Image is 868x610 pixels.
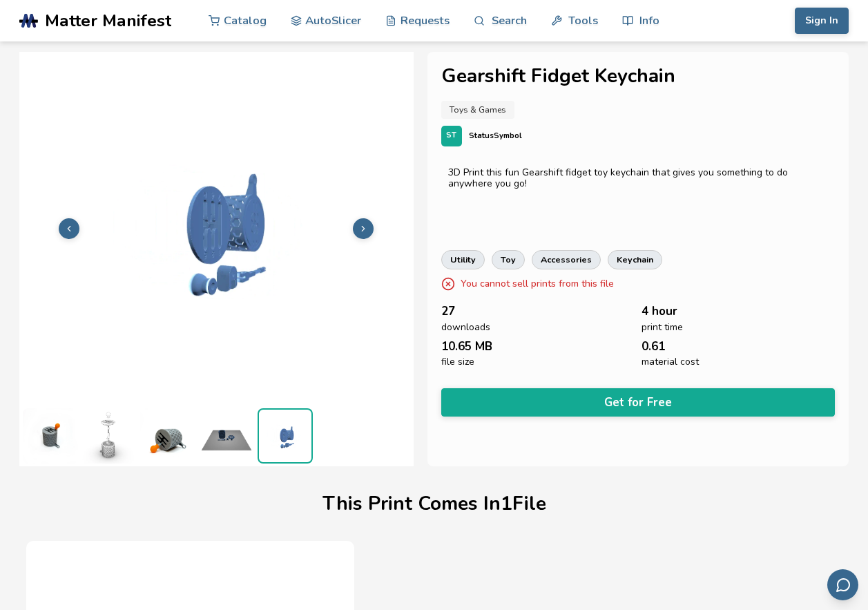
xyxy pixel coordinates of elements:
[608,250,662,269] a: keychain
[795,8,849,34] button: Sign In
[322,493,546,515] h1: This Print Comes In 1 File
[441,340,492,353] span: 10.65 MB
[642,340,665,353] span: 0.61
[827,569,858,600] button: Send feedback via email
[642,322,683,333] span: print time
[441,250,485,269] a: utility
[441,66,836,87] h1: Gearshift Fidget Keychain
[259,410,311,462] img: Gearshift Keychain PIP_3D_Preview
[448,167,829,189] div: 3D Print this fun Gearshift fidget toy keychain that gives you something to do anywhere you go!
[441,305,455,318] span: 27
[461,276,614,291] p: You cannot sell prints from this file
[532,250,601,269] a: accessories
[441,101,514,119] a: Toys & Games
[642,305,677,318] span: 4 hour
[469,128,522,143] p: StatusSymbol
[441,388,836,417] button: Get for Free
[446,131,456,140] span: ST
[199,408,254,464] img: Gearshift Keychain PIP_Print_Bed_Preview
[441,322,490,333] span: downloads
[441,356,474,368] span: file size
[492,250,525,269] a: toy
[45,11,171,30] span: Matter Manifest
[642,356,699,368] span: material cost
